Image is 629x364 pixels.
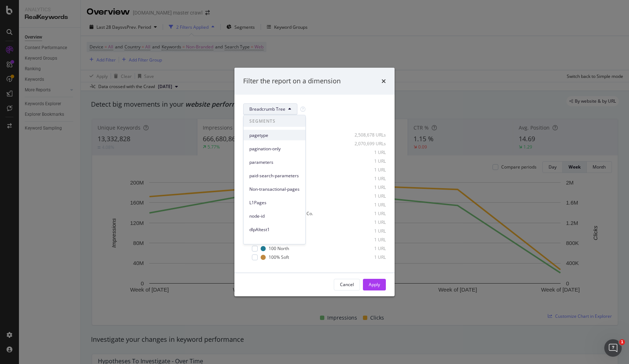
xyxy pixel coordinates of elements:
div: 1 URL [350,210,386,217]
div: 1 URL [350,175,386,182]
div: 1 URL [350,245,386,252]
div: 1 URL [350,219,386,225]
div: 1 URL [350,202,386,208]
span: parameters [249,159,300,165]
div: 1 URL [350,184,386,190]
button: Cancel [334,279,360,290]
div: 2,508,678 URLs [350,132,386,138]
span: pagetype [249,132,300,138]
span: paid-search-parameters [249,172,300,179]
button: Breadcrumb Tree [243,103,297,115]
div: 1 URL [350,193,386,199]
span: Breadcrumb Tree [249,106,285,112]
span: Non-transactional-pages [249,186,300,192]
div: modal [234,68,395,296]
div: 1 URL [350,237,386,243]
div: 2,070,699 URLs [350,141,386,147]
iframe: Intercom live chat [604,339,622,357]
span: dlpAItest1 [249,226,300,233]
span: 1 [619,339,625,345]
span: SEGMENTS [244,115,305,127]
div: 1 URL [350,158,386,164]
div: 1 URL [350,254,386,260]
div: Select all data available [243,121,386,127]
div: Apply [369,281,380,288]
div: 1 URL [350,228,386,234]
button: Apply [363,279,386,290]
div: Filter the report on a dimension [243,76,341,86]
span: pagination-only [249,145,300,152]
div: 100 North [269,245,289,252]
span: L1Pages [249,199,300,206]
span: node-id [249,213,300,219]
div: 1 URL [350,167,386,173]
div: 1 URL [350,149,386,155]
div: Cancel [340,281,354,288]
span: dlpAIcontrol [249,240,300,246]
div: times [381,76,386,86]
div: 100% Soft [269,254,289,260]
